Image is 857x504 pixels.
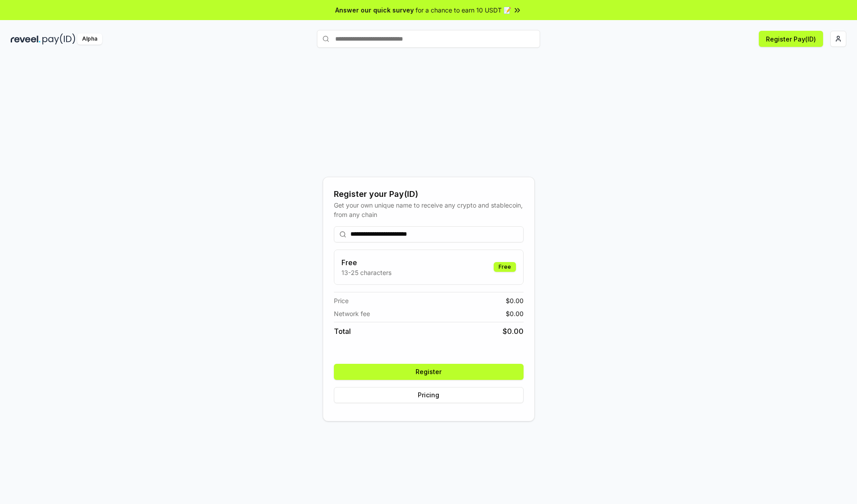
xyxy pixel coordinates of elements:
[759,31,823,47] button: Register Pay(ID)
[334,364,524,380] button: Register
[11,33,41,45] img: reveel_dark
[334,200,524,219] div: Get your own unique name to receive any crypto and stablecoin, from any chain
[334,296,349,305] span: Price
[503,326,524,337] span: $ 0.00
[42,33,75,45] img: pay_id
[341,268,391,277] p: 13-25 characters
[341,257,391,268] h3: Free
[334,188,524,200] div: Register your Pay(ID)
[77,33,102,45] div: Alpha
[506,309,524,318] span: $ 0.00
[334,309,370,318] span: Network fee
[494,262,516,272] div: Free
[416,5,511,15] span: for a chance to earn 10 USDT 📝
[335,5,414,15] span: Answer our quick survey
[334,326,351,337] span: Total
[334,387,524,403] button: Pricing
[506,296,524,305] span: $ 0.00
